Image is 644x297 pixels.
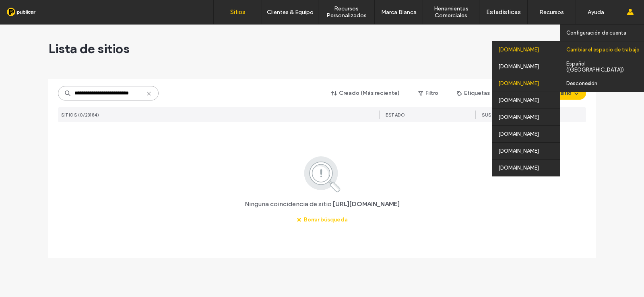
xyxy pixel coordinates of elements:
div: [DOMAIN_NAME] [492,142,560,159]
label: Sitios [230,8,246,16]
div: [DOMAIN_NAME] [492,109,560,125]
img: search.svg [293,155,351,193]
label: Ayuda [588,9,604,16]
span: SITIOS (0/23184) [61,112,99,118]
span: Ninguna coincidencia de sitio [245,200,332,209]
label: Recursos [539,9,564,16]
button: Creado (Más reciente) [324,87,407,100]
div: [DOMAIN_NAME] [492,58,560,75]
label: Estadísticas [486,8,521,16]
a: Configuración de cuenta [566,25,644,41]
label: Clientes & Equipo [267,9,314,16]
button: Borrar búsqueda [289,213,355,226]
div: [DOMAIN_NAME] [492,41,560,58]
span: Suscripción [482,112,514,118]
button: Etiquetas [450,87,497,100]
span: ESTADO [386,112,405,118]
label: Marca Blanca [381,9,417,16]
div: [DOMAIN_NAME] [492,159,560,176]
span: [URL][DOMAIN_NAME] [333,200,400,209]
label: Herramientas Comerciales [423,5,479,19]
label: Configuración de cuenta [566,30,626,36]
button: Filtro [410,87,446,100]
div: [DOMAIN_NAME] [492,75,560,92]
label: Español ([GEOGRAPHIC_DATA]) [566,61,644,73]
label: Desconexión [566,80,597,86]
div: [DOMAIN_NAME] [492,125,560,142]
a: Desconexión [566,75,644,92]
label: Recursos Personalizados [318,5,374,19]
span: Lista de sitios [48,41,130,57]
span: Ayuda [17,6,39,13]
label: Cambiar el espacio de trabajo [566,47,640,53]
div: [DOMAIN_NAME] [492,92,560,109]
